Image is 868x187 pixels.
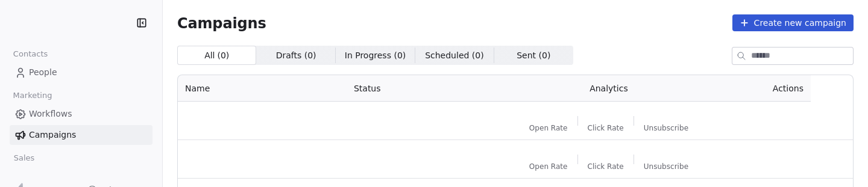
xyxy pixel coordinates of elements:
[8,87,57,105] span: Marketing
[276,49,316,62] span: Drafts ( 0 )
[644,123,688,133] span: Unsubscribe
[29,108,72,120] span: Workflows
[588,162,624,171] span: Click Rate
[529,123,568,133] span: Open Rate
[717,75,811,102] th: Actions
[8,45,53,63] span: Contacts
[500,75,717,102] th: Analytics
[732,14,854,31] button: Create new campaign
[588,123,624,133] span: Click Rate
[10,125,153,145] a: Campaigns
[644,162,688,171] span: Unsubscribe
[8,149,40,167] span: Sales
[517,49,550,62] span: Sent ( 0 )
[29,129,76,141] span: Campaigns
[10,167,153,186] a: SequencesBeta
[178,75,347,102] th: Name
[10,104,153,124] a: Workflows
[347,75,500,102] th: Status
[177,14,266,31] span: Campaigns
[29,66,57,79] span: People
[425,49,484,62] span: Scheduled ( 0 )
[10,63,153,82] a: People
[345,49,406,62] span: In Progress ( 0 )
[529,162,568,171] span: Open Rate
